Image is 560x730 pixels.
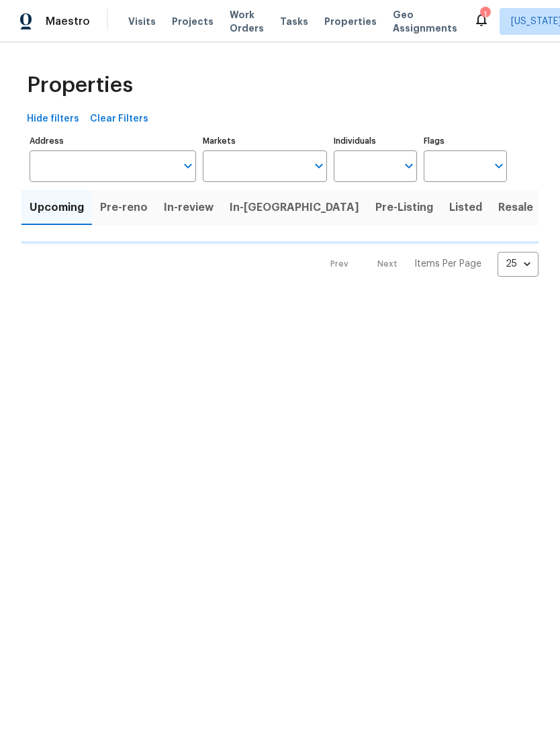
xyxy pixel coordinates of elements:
[324,15,377,28] span: Properties
[179,156,197,175] button: Open
[400,156,418,175] button: Open
[27,79,133,92] span: Properties
[375,198,433,217] span: Pre-Listing
[498,246,539,281] div: 25
[280,17,308,26] span: Tasks
[30,137,196,145] label: Address
[230,8,264,35] span: Work Orders
[128,15,156,28] span: Visits
[164,198,214,217] span: In-review
[100,198,148,217] span: Pre-reno
[414,257,481,271] p: Items Per Page
[318,252,539,277] nav: Pagination Navigation
[203,137,328,145] label: Markets
[489,156,508,175] button: Open
[21,107,85,132] button: Hide filters
[449,198,482,217] span: Listed
[27,111,79,128] span: Hide filters
[172,15,214,28] span: Projects
[230,198,359,217] span: In-[GEOGRAPHIC_DATA]
[480,8,489,21] div: 1
[46,15,90,28] span: Maestro
[393,8,457,35] span: Geo Assignments
[85,107,154,132] button: Clear Filters
[498,198,533,217] span: Resale
[424,137,507,145] label: Flags
[90,111,148,128] span: Clear Filters
[310,156,328,175] button: Open
[30,198,84,217] span: Upcoming
[334,137,417,145] label: Individuals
